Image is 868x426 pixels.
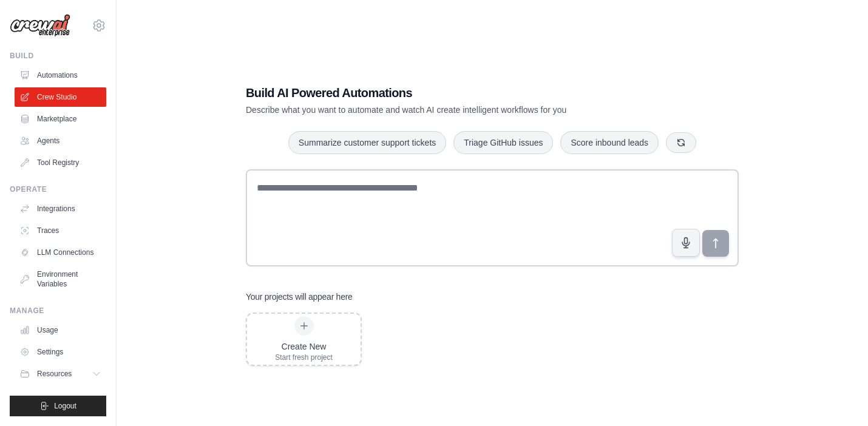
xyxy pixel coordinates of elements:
span: Logout [54,401,76,411]
a: LLM Connections [15,243,106,262]
div: Operate [10,184,106,194]
p: Describe what you want to automate and watch AI create intelligent workflows for you [246,104,654,116]
h1: Build AI Powered Automations [246,84,654,101]
iframe: Chat Widget [807,368,868,426]
div: Build [10,51,106,61]
button: Get new suggestions [666,132,696,153]
button: Resources [15,364,106,384]
h3: Your projects will appear here [246,291,353,303]
div: Start fresh project [275,353,333,362]
button: Score inbound leads [560,131,659,154]
button: Logout [10,396,106,416]
a: Marketplace [15,109,106,129]
button: Click to speak your automation idea [672,229,700,257]
a: Environment Variables [15,265,106,294]
div: Create New [275,340,333,353]
a: Usage [15,320,106,340]
a: Crew Studio [15,87,106,107]
a: Integrations [15,199,106,218]
div: Manage [10,306,106,316]
a: Agents [15,131,106,150]
button: Summarize customer support tickets [288,131,446,154]
button: Triage GitHub issues [453,131,553,154]
a: Settings [15,342,106,362]
a: Automations [15,66,106,85]
a: Traces [15,221,106,240]
img: Logo [10,14,70,37]
span: Resources [37,369,72,379]
a: Tool Registry [15,153,106,172]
